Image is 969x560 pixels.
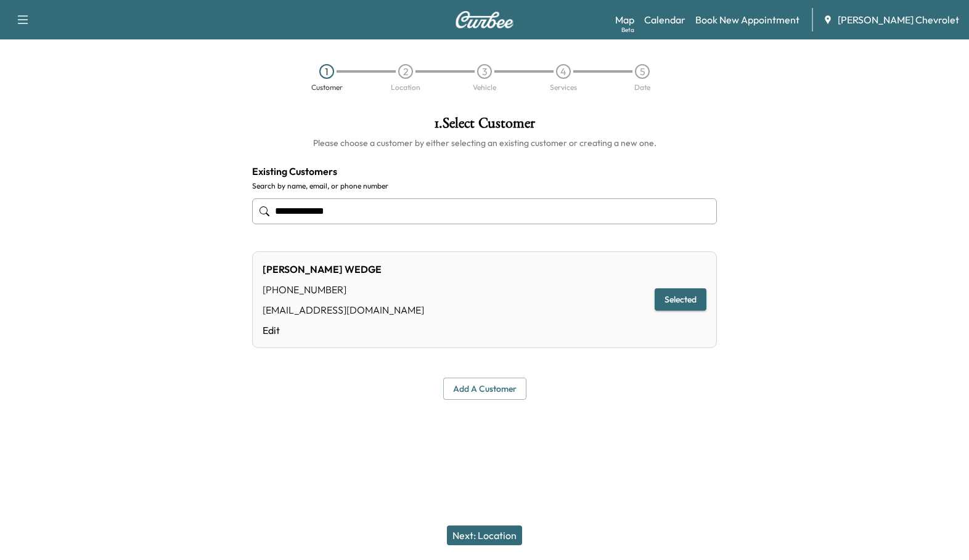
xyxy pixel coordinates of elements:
button: Add a customer [443,378,526,400]
div: [PERSON_NAME] WEDGE [263,262,424,277]
span: [PERSON_NAME] Chevrolet [838,12,959,27]
h6: Please choose a customer by either selecting an existing customer or creating a new one. [252,137,717,149]
a: MapBeta [615,12,634,27]
div: Beta [621,25,634,34]
a: Calendar [644,12,685,27]
div: Date [634,84,650,91]
button: Selected [655,288,706,311]
div: Services [550,84,577,91]
button: Next: Location [447,526,522,545]
img: Curbee Logo [455,11,514,28]
div: Vehicle [473,84,496,91]
div: 4 [556,64,571,79]
div: 5 [635,64,650,79]
div: [EMAIL_ADDRESS][DOMAIN_NAME] [263,302,424,317]
a: Edit [263,323,424,338]
div: [PHONE_NUMBER] [263,282,424,297]
h1: 1 . Select Customer [252,116,717,137]
div: Customer [311,84,343,91]
div: 2 [398,64,413,79]
div: 1 [319,64,334,79]
label: Search by name, email, or phone number [252,181,717,191]
h4: Existing Customers [252,164,717,179]
a: Book New Appointment [695,12,799,27]
div: 3 [477,64,492,79]
div: Location [391,84,420,91]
